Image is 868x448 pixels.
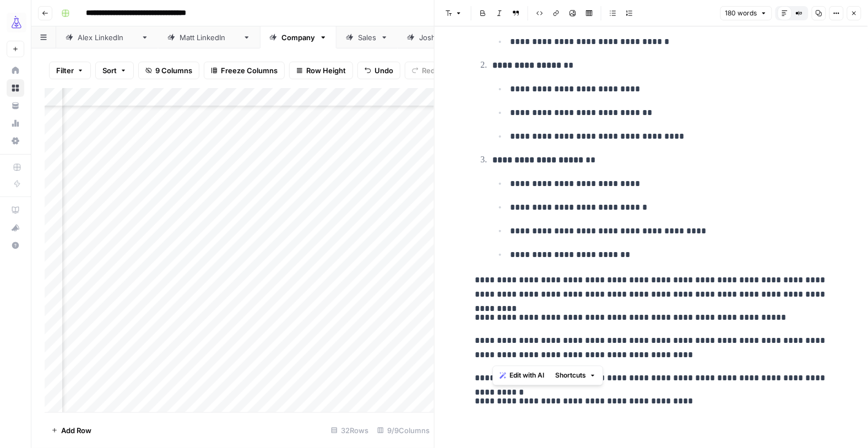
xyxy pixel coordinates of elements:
[422,65,440,76] span: Redo
[306,65,346,76] span: Row Height
[373,422,434,439] div: 9/9 Columns
[221,65,278,76] span: Freeze Columns
[158,26,260,48] a: [PERSON_NAME]
[509,370,544,380] span: Edit with AI
[7,9,24,36] button: Workspace: AirOps Growth
[327,422,373,439] div: 32 Rows
[555,370,586,380] span: Shortcuts
[720,6,772,20] button: 180 words
[7,201,24,219] a: AirOps Academy
[7,114,24,132] a: Usage
[204,62,285,79] button: Freeze Columns
[337,26,398,48] a: Sales
[7,79,24,97] a: Browse
[78,32,137,43] div: [PERSON_NAME]
[260,26,337,48] a: Company
[155,65,192,76] span: 9 Columns
[138,62,199,79] button: 9 Columns
[281,32,315,43] div: Company
[7,132,24,150] a: Settings
[7,13,26,32] img: AirOps Growth Logo
[358,32,376,43] div: Sales
[61,425,91,436] span: Add Row
[7,62,24,79] a: Home
[56,26,158,48] a: [PERSON_NAME]
[419,32,478,43] div: [PERSON_NAME]
[495,368,549,383] button: Edit with AI
[551,368,600,383] button: Shortcuts
[725,8,757,18] span: 180 words
[95,62,134,79] button: Sort
[7,219,24,237] button: What's new?
[7,220,24,236] div: What's new?
[289,62,353,79] button: Row Height
[398,26,500,48] a: [PERSON_NAME]
[102,65,117,76] span: Sort
[7,237,24,254] button: Help + Support
[45,422,98,439] button: Add Row
[180,32,238,43] div: [PERSON_NAME]
[49,62,91,79] button: Filter
[375,65,393,76] span: Undo
[7,97,24,114] a: Your Data
[405,62,447,79] button: Redo
[357,62,400,79] button: Undo
[56,65,74,76] span: Filter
